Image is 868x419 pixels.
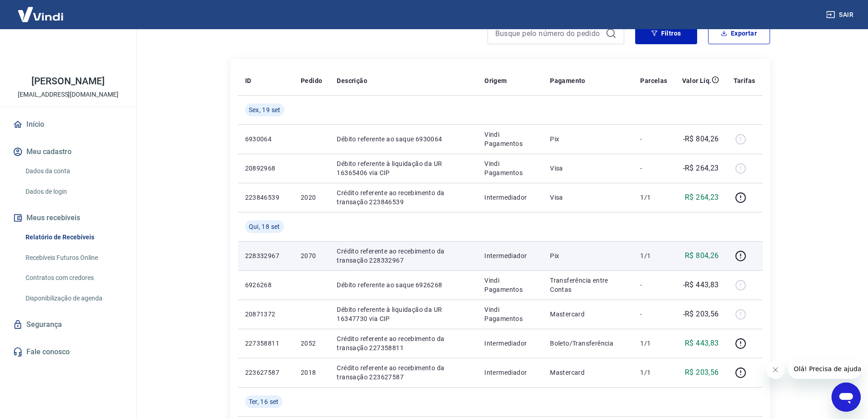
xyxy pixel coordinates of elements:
[11,114,125,134] a: Início
[640,76,667,85] p: Parcelas
[484,368,535,377] p: Intermediador
[11,208,125,228] button: Meus recebíveis
[683,163,719,174] p: -R$ 264,23
[640,310,667,319] p: -
[635,22,697,44] button: Filtros
[484,76,507,85] p: Origem
[832,383,861,412] iframe: Botão para abrir a janela de mensagens
[683,279,719,290] p: -R$ 443,83
[11,342,125,362] a: Fale conosco
[245,164,286,173] p: 20892968
[550,310,626,319] p: Mastercard
[301,193,322,202] p: 2020
[708,22,770,44] button: Exportar
[337,159,470,177] p: Débito referente à liquidação da UR 16365406 via CIP
[484,339,535,348] p: Intermediador
[245,310,286,319] p: 20871372
[766,361,785,379] iframe: Fechar mensagem
[245,134,286,144] p: 6930064
[245,76,252,85] p: ID
[550,134,626,144] p: Pix
[685,192,719,203] p: R$ 264,23
[484,193,535,202] p: Intermediador
[22,248,125,267] a: Recebíveis Futuros Online
[11,315,125,335] a: Segurança
[249,397,279,406] span: Ter, 16 set
[301,339,322,348] p: 2052
[484,251,535,260] p: Intermediador
[301,368,322,377] p: 2018
[337,305,470,323] p: Débito referente à liquidação da UR 16347730 via CIP
[683,309,719,320] p: -R$ 203,56
[245,280,286,290] p: 6926268
[22,289,125,308] a: Disponibilização de agenda
[550,164,626,173] p: Visa
[640,280,667,290] p: -
[11,0,70,28] img: Vindi
[484,276,535,294] p: Vindi Pagamentos
[18,90,118,99] p: [EMAIL_ADDRESS][DOMAIN_NAME]
[337,247,470,265] p: Crédito referente ao recebimento da transação 228332967
[11,142,125,162] button: Meu cadastro
[685,250,719,261] p: R$ 804,26
[550,339,626,348] p: Boleto/Transferência
[640,164,667,173] p: -
[245,368,286,377] p: 223627587
[31,77,104,86] p: [PERSON_NAME]
[495,26,602,40] input: Busque pelo número do pedido
[249,105,281,114] span: Sex, 19 set
[22,228,125,247] a: Relatório de Recebíveis
[550,368,626,377] p: Mastercard
[640,251,667,260] p: 1/1
[685,367,719,378] p: R$ 203,56
[685,338,719,349] p: R$ 443,83
[245,339,286,348] p: 227358811
[550,76,586,85] p: Pagamento
[22,269,125,287] a: Contratos com credores
[337,188,470,207] p: Crédito referente ao recebimento da transação 223846539
[301,76,322,85] p: Pedido
[734,76,755,85] p: Tarifas
[337,134,470,144] p: Débito referente ao saque 6930064
[640,134,667,144] p: -
[550,276,626,294] p: Transferência entre Contas
[788,359,861,379] iframe: Mensagem da empresa
[640,193,667,202] p: 1/1
[337,280,470,290] p: Débito referente ao saque 6926268
[245,193,286,202] p: 223846539
[337,76,367,85] p: Descrição
[484,305,535,323] p: Vindi Pagamentos
[640,368,667,377] p: 1/1
[484,159,535,177] p: Vindi Pagamentos
[824,6,857,23] button: Sair
[550,251,626,260] p: Pix
[337,363,470,382] p: Crédito referente ao recebimento da transação 223627587
[337,334,470,352] p: Crédito referente ao recebimento da transação 227358811
[50,36,87,73] img: a8760dbf-e029-4811-95b5-54b80cad56b6.jpeg
[682,76,712,85] p: Valor Líq.
[640,339,667,348] p: 1/1
[22,182,125,201] a: Dados de login
[249,222,280,231] span: Qui, 18 set
[301,251,322,260] p: 2070
[550,193,626,202] p: Visa
[683,134,719,145] p: -R$ 804,26
[22,162,125,181] a: Dados da conta
[245,251,286,260] p: 228332967
[484,130,535,148] p: Vindi Pagamentos
[5,6,77,14] span: Olá! Precisa de ajuda?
